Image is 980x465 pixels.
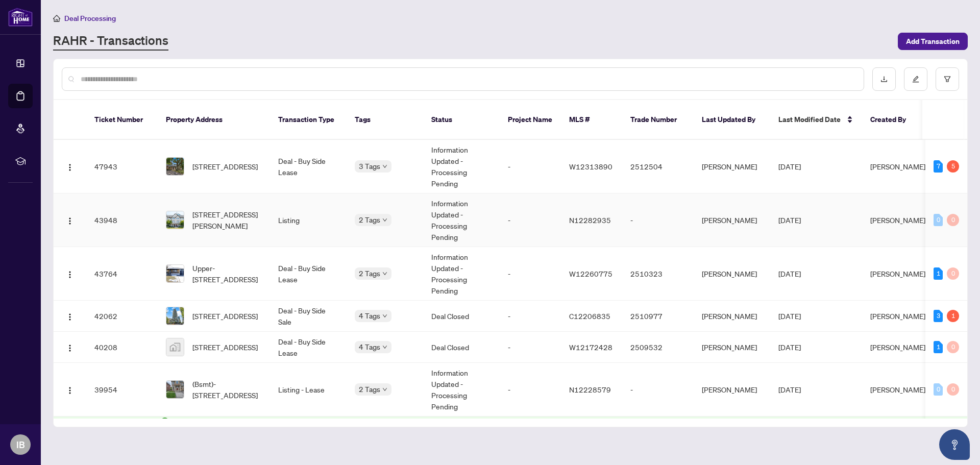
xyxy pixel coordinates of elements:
[622,193,694,247] td: -
[939,429,970,460] button: Open asap
[500,332,561,363] td: -
[423,140,500,193] td: Information Updated - Processing Pending
[66,386,74,395] img: Logo
[870,215,925,225] span: [PERSON_NAME]
[166,211,184,229] img: thumbnail-img
[778,162,801,171] span: [DATE]
[947,160,959,173] div: 5
[86,301,158,332] td: 42062
[53,32,168,51] a: RAHR - Transactions
[166,381,184,398] img: thumbnail-img
[86,363,158,417] td: 39954
[898,33,968,50] button: Add Transaction
[694,301,770,332] td: [PERSON_NAME]
[359,383,380,395] span: 2 Tags
[870,385,925,394] span: [PERSON_NAME]
[936,67,959,91] button: filter
[270,100,347,140] th: Transaction Type
[870,269,925,278] span: [PERSON_NAME]
[53,15,60,22] span: home
[778,114,841,125] span: Last Modified Date
[778,215,801,225] span: [DATE]
[934,383,943,396] div: 0
[569,269,612,278] span: W12260775
[862,100,923,140] th: Created By
[694,193,770,247] td: [PERSON_NAME]
[934,310,943,322] div: 3
[270,332,347,363] td: Deal - Buy Side Lease
[382,271,387,276] span: down
[270,363,347,417] td: Listing - Lease
[66,344,74,352] img: Logo
[270,247,347,301] td: Deal - Buy Side Lease
[694,247,770,301] td: [PERSON_NAME]
[192,262,262,285] span: Upper-[STREET_ADDRESS]
[192,378,262,401] span: (Bsmt)-[STREET_ADDRESS]
[904,67,927,91] button: edit
[66,217,74,225] img: Logo
[872,67,896,91] button: download
[192,161,258,172] span: [STREET_ADDRESS]
[166,158,184,175] img: thumbnail-img
[192,209,262,231] span: [STREET_ADDRESS][PERSON_NAME]
[880,76,888,83] span: download
[62,308,78,324] button: Logo
[62,212,78,228] button: Logo
[500,363,561,417] td: -
[382,345,387,350] span: down
[382,313,387,319] span: down
[778,311,801,321] span: [DATE]
[161,418,169,426] span: check-circle
[622,301,694,332] td: 2510977
[947,267,959,280] div: 0
[192,310,258,322] span: [STREET_ADDRESS]
[694,140,770,193] td: [PERSON_NAME]
[934,341,943,353] div: 1
[66,271,74,279] img: Logo
[86,247,158,301] td: 43764
[500,301,561,332] td: -
[778,342,801,352] span: [DATE]
[16,437,25,452] span: IB
[500,140,561,193] td: -
[778,385,801,394] span: [DATE]
[569,342,612,352] span: W12172428
[62,158,78,175] button: Logo
[934,267,943,280] div: 1
[500,193,561,247] td: -
[694,332,770,363] td: [PERSON_NAME]
[947,310,959,322] div: 1
[359,341,380,353] span: 4 Tags
[86,140,158,193] td: 47943
[66,163,74,172] img: Logo
[347,100,423,140] th: Tags
[423,363,500,417] td: Information Updated - Processing Pending
[359,160,380,172] span: 3 Tags
[622,332,694,363] td: 2509532
[270,193,347,247] td: Listing
[622,140,694,193] td: 2512504
[86,332,158,363] td: 40208
[8,8,33,27] img: logo
[694,100,770,140] th: Last Updated By
[382,164,387,169] span: down
[270,140,347,193] td: Deal - Buy Side Lease
[569,385,611,394] span: N12228579
[62,265,78,282] button: Logo
[622,363,694,417] td: -
[770,100,862,140] th: Last Modified Date
[944,76,951,83] span: filter
[500,247,561,301] td: -
[86,193,158,247] td: 43948
[561,100,622,140] th: MLS #
[622,100,694,140] th: Trade Number
[423,193,500,247] td: Information Updated - Processing Pending
[778,269,801,278] span: [DATE]
[934,214,943,226] div: 0
[569,162,612,171] span: W12313890
[423,301,500,332] td: Deal Closed
[622,247,694,301] td: 2510323
[66,313,74,321] img: Logo
[382,217,387,223] span: down
[906,33,960,50] span: Add Transaction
